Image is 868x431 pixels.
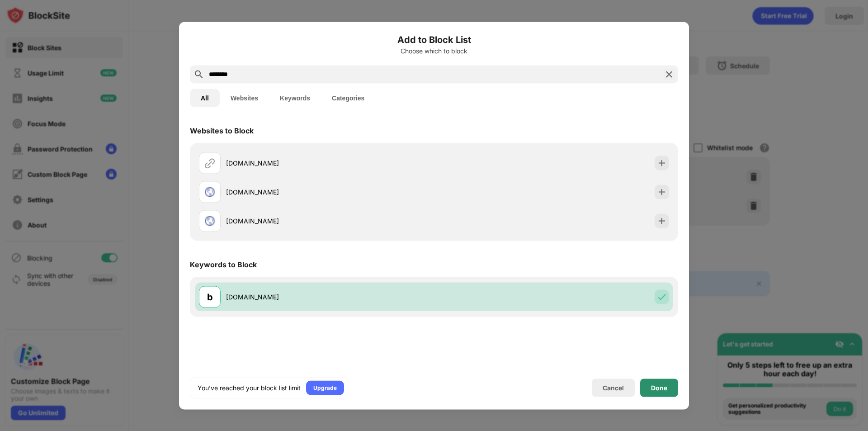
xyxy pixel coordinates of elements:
[226,158,434,168] div: [DOMAIN_NAME]
[193,69,204,80] img: search.svg
[190,33,678,46] h6: Add to Block List
[313,383,337,392] div: Upgrade
[226,187,434,197] div: [DOMAIN_NAME]
[190,89,220,107] button: All
[198,383,301,392] div: You’ve reached your block list limit
[190,260,257,269] div: Keywords to Block
[664,69,675,80] img: search-close
[220,89,269,107] button: Websites
[269,89,321,107] button: Keywords
[204,186,215,197] img: favicons
[204,157,215,168] img: url.svg
[651,384,667,391] div: Done
[226,216,434,226] div: [DOMAIN_NAME]
[226,292,434,302] div: [DOMAIN_NAME]
[603,384,624,392] div: Cancel
[190,47,678,54] div: Choose which to block
[321,89,375,107] button: Categories
[204,215,215,226] img: favicons
[190,126,254,135] div: Websites to Block
[207,290,213,303] div: b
